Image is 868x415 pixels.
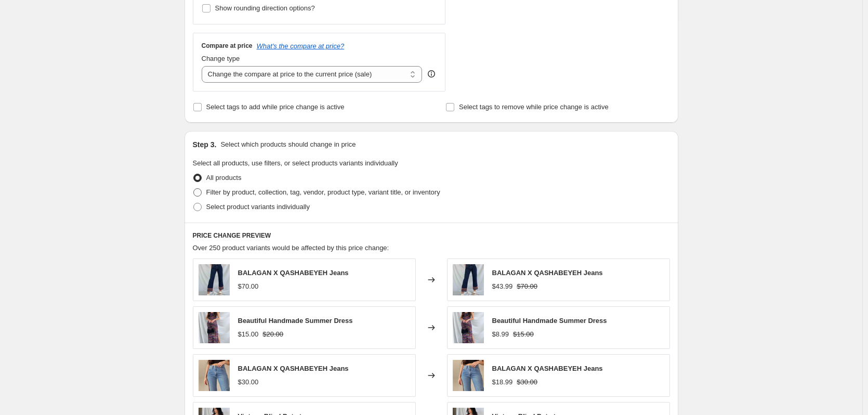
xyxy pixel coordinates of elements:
span: Beautiful Handmade Summer Dress [238,317,353,325]
h3: Compare at price [202,42,253,50]
span: BALAGAN X QASHABEYEH Jeans [492,365,603,372]
img: balagan-x-qashabeyeh-jeans-balagan-vintage-63030_80x.jpg [453,264,484,295]
img: beautiful-handmade-summer-dress-balagan-vintage-19420_80x.jpg [199,312,230,343]
span: BALAGAN X QASHABEYEH Jeans [492,269,603,277]
span: $18.99 [492,378,513,386]
p: Select which products should change in price [220,139,356,150]
img: balagan-x-qashabeyeh-jeans-balagan-vintage-63030_80x.jpg [199,264,230,295]
span: Select tags to add while price change is active [206,103,345,111]
span: $20.00 [262,330,283,338]
h2: Step 3. [193,139,217,150]
img: beautiful-handmade-summer-dress-balagan-vintage-19420_80x.jpg [453,312,484,343]
div: help [426,69,437,79]
span: Show rounding direction options? [215,4,315,12]
span: BALAGAN X QASHABEYEH Jeans [238,365,349,372]
span: $70.00 [238,282,259,290]
span: $30.00 [238,378,259,386]
span: $30.00 [517,378,537,386]
h6: PRICE CHANGE PREVIEW [193,231,670,240]
span: Beautiful Handmade Summer Dress [492,317,607,325]
span: Filter by product, collection, tag, vendor, product type, variant title, or inventory [206,188,440,196]
span: Select tags to remove while price change is active [459,103,609,111]
span: $43.99 [492,282,513,290]
span: $8.99 [492,330,509,338]
img: balagan-x-qashabeyeh-jeans-balagan-vintage-87795_80x.jpg [199,360,230,391]
span: Over 250 product variants would be affected by this price change: [193,244,389,252]
span: $15.00 [238,330,259,338]
button: What's the compare at price? [257,42,345,50]
span: Select product variants individually [206,203,310,211]
span: All products [206,174,242,181]
span: Change type [202,55,240,62]
span: $15.00 [513,330,534,338]
img: balagan-x-qashabeyeh-jeans-balagan-vintage-87795_80x.jpg [453,360,484,391]
span: $70.00 [517,282,537,290]
span: BALAGAN X QASHABEYEH Jeans [238,269,349,277]
span: Select all products, use filters, or select products variants individually [193,159,398,167]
